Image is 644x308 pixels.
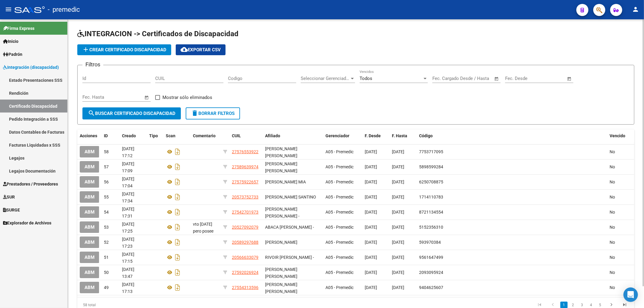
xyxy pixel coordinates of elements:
span: [DATE] 17:12 [122,146,134,158]
span: [DATE] [365,240,377,245]
span: 27554313596 [232,285,258,290]
span: 27576553922 [232,149,258,154]
span: [DATE] [392,210,404,214]
button: Open calendar [143,94,150,101]
span: No [610,240,615,245]
span: 20566633079 [232,255,258,260]
span: [DATE] [365,195,377,199]
button: Crear Certificado Discapacidad [77,44,171,55]
datatable-header-cell: ID [101,129,120,142]
span: 8721134554 [419,210,443,214]
span: A05 - Premedic [325,210,354,214]
button: Exportar CSV [176,44,226,55]
span: 51 [104,255,109,260]
span: Firma Express [3,25,34,32]
datatable-header-cell: Afiliado [263,129,323,142]
i: Descargar documento [174,192,181,202]
i: Descargar documento [174,252,181,262]
datatable-header-cell: Tipo [147,129,163,142]
button: ABM [80,237,99,248]
span: INTEGRACION -> Certificados de Discapacidad [77,30,239,38]
span: Todos [360,76,372,81]
span: Scan [166,133,175,138]
button: ABM [80,161,99,172]
span: [DATE] 17:25 [122,222,134,233]
span: [PERSON_NAME] MIA [265,179,306,184]
mat-icon: cloud_download [181,46,188,53]
input: Fecha fin [112,94,142,100]
span: Seleccionar Gerenciador [301,76,350,81]
span: No [610,270,615,275]
i: Descargar documento [174,283,181,292]
span: [DATE] [365,255,377,260]
span: [DATE] [392,240,404,245]
span: No [610,195,615,199]
span: [DATE] [365,210,377,214]
datatable-header-cell: Código [417,129,607,142]
span: A05 - Premedic [325,240,354,245]
span: Acciones [80,133,97,138]
span: No [610,285,615,290]
span: ABM [85,240,95,245]
span: Vencido [610,133,625,138]
mat-icon: add [82,46,89,53]
span: No [610,179,615,184]
span: A05 - Premedic [325,179,354,184]
span: Buscar Certificado Discapacidad [88,111,175,116]
span: [DATE] [365,285,377,290]
span: 593970384 [419,240,441,245]
mat-icon: person [632,6,639,13]
span: F. Desde [365,133,381,138]
span: No [610,255,615,260]
span: [DATE] [392,149,404,154]
span: ID [104,133,108,138]
i: Descargar documento [174,177,181,187]
button: ABM [80,221,99,233]
datatable-header-cell: Creado [120,129,147,142]
span: Gerenciador [325,133,349,138]
span: 27592026924 [232,270,258,275]
datatable-header-cell: Vencido [607,129,634,142]
span: 27589639974 [232,164,258,169]
i: Descargar documento [174,207,181,217]
span: 52 [104,240,109,245]
span: [DATE] 17:31 [122,207,134,218]
input: Fecha inicio [82,94,107,100]
span: A05 - Premedic [325,255,354,260]
span: 9561647499 [419,255,443,260]
input: Fecha inicio [432,76,457,81]
datatable-header-cell: Comentario [191,129,221,142]
span: vto 14-9-25 pero posee prorroga hasta 9-26 [193,222,213,247]
span: 20573752733 [232,195,258,199]
span: [DATE] [392,285,404,290]
span: No [610,164,615,169]
span: A05 - Premedic [325,149,354,154]
span: A05 - Premedic [325,195,354,199]
i: Descargar documento [174,162,181,172]
span: [DATE] 17:15 [122,252,134,264]
span: [DATE] [392,164,404,169]
span: Afiliado [265,133,280,138]
input: Fecha fin [535,76,564,81]
span: ABM [85,164,95,170]
span: [DATE] 17:09 [122,161,134,173]
span: 54 [104,210,109,214]
span: 20589297688 [232,240,258,245]
datatable-header-cell: Acciones [77,129,101,142]
span: Borrar Filtros [191,111,235,116]
span: [DATE] [392,195,404,199]
span: ABM [85,179,95,185]
button: Open calendar [566,75,573,82]
datatable-header-cell: Gerenciador [323,129,362,142]
span: CUIL [232,133,241,138]
span: Prestadores / Proveedores [3,181,58,187]
span: ABM [85,270,95,275]
span: [DATE] [392,179,404,184]
span: [DATE] 17:23 [122,237,134,249]
span: [PERSON_NAME] [PERSON_NAME] [PERSON_NAME] [265,161,297,180]
input: Fecha fin [462,76,492,81]
span: A05 - Premedic [325,164,354,169]
button: ABM [80,267,99,278]
datatable-header-cell: Scan [163,129,191,142]
span: [PERSON_NAME] [265,240,297,245]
